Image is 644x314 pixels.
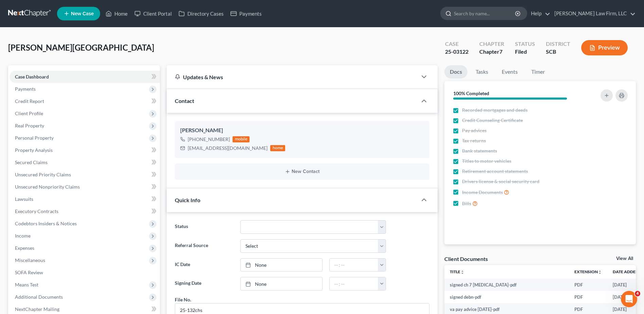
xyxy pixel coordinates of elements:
[462,107,528,114] span: Recorded mortgages and deeds
[10,156,160,169] a: Secured Claims
[15,233,31,239] span: Income
[10,193,160,205] a: Lawsuits
[71,11,94,16] span: New Case
[15,123,44,128] span: Real Property
[10,95,160,107] a: Credit Report
[479,48,504,56] div: Chapter
[102,7,131,20] a: Home
[613,269,643,274] a: Date Added expand_more
[462,137,486,144] span: Tax returns
[454,7,516,20] input: Search by name...
[616,256,633,261] a: View All
[171,277,237,291] label: Signing Date
[462,117,523,124] span: Credit Counseling Certificate
[528,7,550,20] a: Help
[10,144,160,156] a: Property Analysis
[15,159,48,165] span: Secured Claims
[450,269,464,274] a: Titleunfold_more
[15,184,80,190] span: Unsecured Nonpriority Claims
[15,172,71,177] span: Unsecured Priority Claims
[569,279,607,291] td: PDF
[241,259,322,272] a: None
[10,169,160,181] a: Unsecured Priority Claims
[175,296,191,303] div: File No.
[496,65,523,78] a: Events
[175,98,194,104] span: Contact
[462,147,497,154] span: Bank statements
[499,48,502,55] span: 7
[8,42,154,52] span: [PERSON_NAME][GEOGRAPHIC_DATA]
[15,306,59,312] span: NextChapter Mailing
[635,291,640,296] span: 4
[171,239,237,253] label: Referral Source
[445,48,468,56] div: 25-03122
[462,158,511,164] span: Titles to motor vehicles
[515,48,535,56] div: Filed
[10,266,160,279] a: SOFA Review
[233,136,250,142] div: mobile
[551,7,636,20] a: [PERSON_NAME] Law Firm, LLC
[15,282,38,287] span: Means Test
[445,40,468,48] div: Case
[10,181,160,193] a: Unsecured Nonpriority Claims
[188,145,268,152] div: [EMAIL_ADDRESS][DOMAIN_NAME]
[15,245,34,251] span: Expenses
[444,279,569,291] td: signed ch 7 [MEDICAL_DATA]-pdf
[188,136,230,143] div: [PHONE_NUMBER]
[180,169,424,174] button: New Contact
[15,294,63,300] span: Additional Documents
[470,65,494,78] a: Tasks
[15,221,77,226] span: Codebtors Insiders & Notices
[526,65,550,78] a: Timer
[15,74,49,80] span: Case Dashboard
[15,147,53,153] span: Property Analysis
[15,86,36,92] span: Payments
[569,291,607,303] td: PDF
[546,40,570,48] div: District
[621,291,637,307] iframe: Intercom live chat
[330,277,378,290] input: -- : --
[462,200,471,207] span: Bills
[171,258,237,272] label: IC Date
[444,291,569,303] td: signed debn-pdf
[15,257,45,263] span: Miscellaneous
[15,208,58,214] span: Executory Contracts
[15,98,44,104] span: Credit Report
[241,277,322,290] a: None
[462,168,528,175] span: Retirement account statements
[546,48,570,56] div: SCB
[444,255,488,262] div: Client Documents
[175,197,200,203] span: Quick Info
[330,259,378,272] input: -- : --
[175,7,227,20] a: Directory Cases
[15,269,43,275] span: SOFA Review
[462,189,503,196] span: Income Documents
[574,269,602,274] a: Extensionunfold_more
[227,7,265,20] a: Payments
[131,7,175,20] a: Client Portal
[15,135,54,141] span: Personal Property
[15,196,33,202] span: Lawsuits
[171,220,237,234] label: Status
[515,40,535,48] div: Status
[10,71,160,83] a: Case Dashboard
[453,90,489,96] strong: 100% Completed
[479,40,504,48] div: Chapter
[460,270,464,274] i: unfold_more
[270,145,285,151] div: home
[15,110,43,116] span: Client Profile
[175,73,409,81] div: Updates & News
[10,205,160,217] a: Executory Contracts
[180,126,424,135] div: [PERSON_NAME]
[444,65,467,78] a: Docs
[462,178,539,185] span: Drivers license & social security card
[462,127,486,134] span: Pay advices
[598,270,602,274] i: unfold_more
[581,40,628,55] button: Preview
